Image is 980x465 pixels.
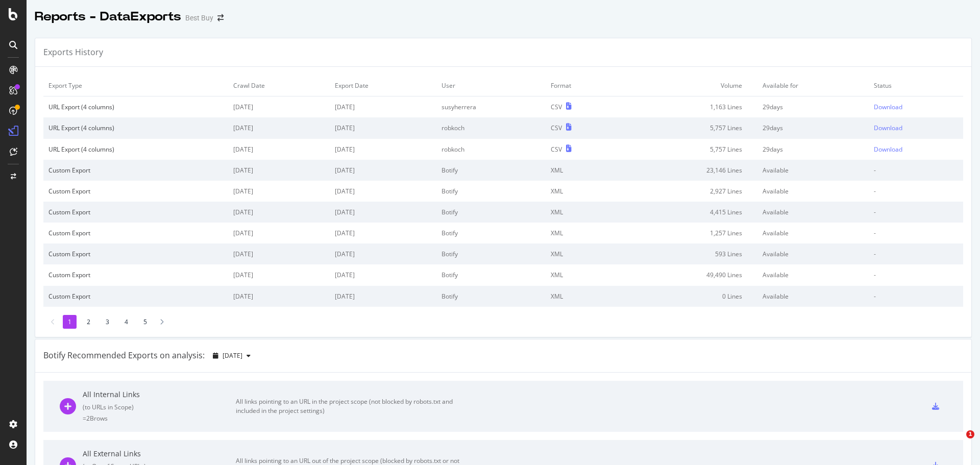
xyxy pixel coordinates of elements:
div: All Internal Links [83,389,236,400]
td: - [869,160,963,181]
a: Download [874,103,958,111]
td: [DATE] [330,139,436,160]
td: [DATE] [330,96,436,118]
td: Botify [436,202,546,223]
li: 1 [63,315,77,329]
li: 5 [138,315,152,329]
td: [DATE] [330,223,436,243]
div: CSV [551,145,562,154]
td: susyherrera [436,96,546,118]
td: [DATE] [228,181,330,202]
td: - [869,264,963,285]
td: robkoch [436,117,546,138]
td: XML [546,243,621,264]
td: - [869,223,963,243]
div: All External Links [83,449,236,459]
div: Custom Export [48,229,223,237]
td: Botify [436,243,546,264]
td: XML [546,181,621,202]
td: 593 Lines [621,243,757,264]
div: Custom Export [48,292,223,301]
td: 5,757 Lines [621,117,757,138]
td: 29 days [757,117,869,138]
span: 2025 Oct. 9th [223,351,242,360]
div: CSV [551,124,562,132]
div: Custom Export [48,208,223,216]
div: Available [763,229,864,237]
li: 4 [119,315,133,329]
td: [DATE] [228,96,330,118]
td: [DATE] [228,202,330,223]
td: [DATE] [330,202,436,223]
td: XML [546,160,621,181]
td: robkoch [436,139,546,160]
td: [DATE] [330,286,436,307]
td: [DATE] [228,223,330,243]
td: [DATE] [228,139,330,160]
div: URL Export (4 columns) [48,145,223,154]
td: [DATE] [228,160,330,181]
div: Custom Export [48,250,223,258]
a: Download [874,124,958,132]
div: = 2B rows [83,414,236,423]
td: [DATE] [330,264,436,285]
span: 1 [966,430,974,438]
td: Botify [436,264,546,285]
td: Format [546,75,621,96]
div: Available [763,271,864,279]
td: 1,257 Lines [621,223,757,243]
td: XML [546,264,621,285]
td: Export Date [330,75,436,96]
div: Download [874,103,902,111]
td: XML [546,223,621,243]
td: [DATE] [330,181,436,202]
td: 5,757 Lines [621,139,757,160]
td: [DATE] [228,243,330,264]
div: Available [763,208,864,216]
div: Available [763,250,864,258]
td: XML [546,202,621,223]
td: Botify [436,223,546,243]
td: Botify [436,181,546,202]
td: 49,490 Lines [621,264,757,285]
div: ( to URLs in Scope ) [83,403,236,411]
td: [DATE] [330,117,436,138]
div: URL Export (4 columns) [48,124,223,132]
div: Custom Export [48,187,223,195]
td: - [869,202,963,223]
li: 2 [82,315,95,329]
div: Custom Export [48,271,223,279]
td: 0 Lines [621,286,757,307]
div: csv-export [932,403,939,410]
td: 4,415 Lines [621,202,757,223]
div: Custom Export [48,166,223,175]
td: Export Type [43,75,228,96]
td: [DATE] [228,286,330,307]
div: CSV [551,103,562,111]
td: XML [546,286,621,307]
td: - [869,286,963,307]
td: 29 days [757,96,869,118]
td: [DATE] [228,117,330,138]
td: Volume [621,75,757,96]
div: All links pointing to an URL in the project scope (not blocked by robots.txt and included in the ... [236,397,465,415]
button: [DATE] [209,348,255,364]
div: Available [763,187,864,195]
div: Download [874,124,902,132]
td: [DATE] [330,243,436,264]
td: Botify [436,286,546,307]
div: Download [874,145,902,154]
iframe: Intercom live chat [945,430,970,455]
td: Status [869,75,963,96]
div: Available [763,292,864,301]
div: URL Export (4 columns) [48,103,223,111]
td: Crawl Date [228,75,330,96]
div: arrow-right-arrow-left [217,14,224,21]
div: Reports - DataExports [35,8,181,26]
td: Botify [436,160,546,181]
div: Available [763,166,864,175]
div: Botify Recommended Exports on analysis: [43,350,205,361]
td: Available for [757,75,869,96]
div: Exports History [43,46,103,58]
td: [DATE] [330,160,436,181]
